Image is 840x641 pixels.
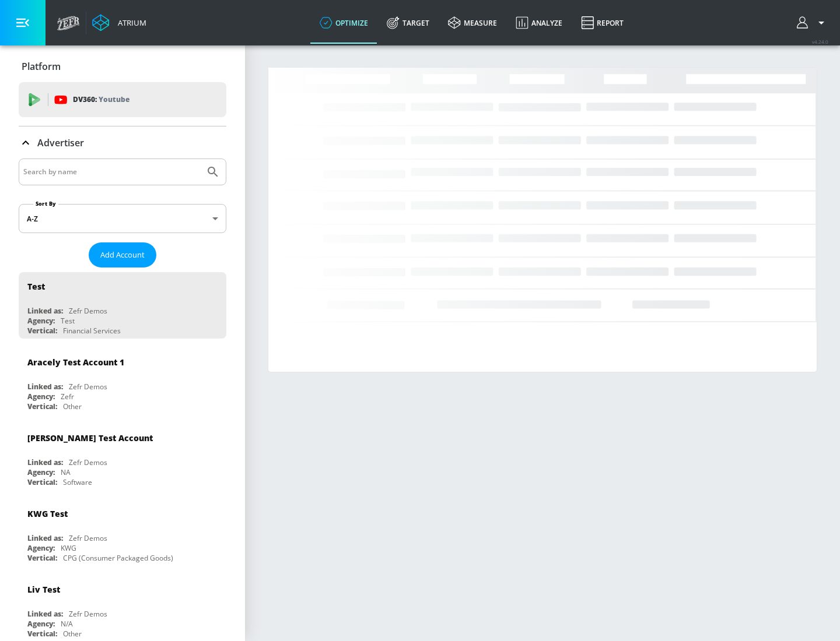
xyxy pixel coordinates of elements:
[27,357,124,368] div: Aracely Test Account 1
[27,306,63,316] div: Linked as:
[69,457,107,467] div: Zefr Demos
[19,126,226,159] div: Advertiser
[19,204,226,233] div: A-Z
[27,467,55,477] div: Agency:
[73,93,129,106] p: DV360:
[69,382,107,392] div: Zefr Demos
[27,382,63,392] div: Linked as:
[19,50,226,83] div: Platform
[27,609,63,619] div: Linked as:
[27,316,55,326] div: Agency:
[19,348,226,414] div: Aracely Test Account 1Linked as:Zefr DemosAgency:ZefrVertical:Other
[27,543,55,553] div: Agency:
[63,629,82,639] div: Other
[22,60,61,73] p: Platform
[92,14,146,31] a: Atrium
[310,2,377,44] a: optimize
[27,401,57,411] div: Vertical:
[69,306,107,316] div: Zefr Demos
[61,543,76,553] div: KWG
[27,533,63,543] div: Linked as:
[27,619,55,629] div: Agency:
[27,457,63,467] div: Linked as:
[63,401,82,411] div: Other
[61,316,75,326] div: Test
[812,38,828,45] span: v 4.24.0
[27,584,60,595] div: Liv Test
[27,281,45,292] div: Test
[27,477,57,487] div: Vertical:
[61,619,73,629] div: N/A
[99,93,129,105] p: Youtube
[37,136,84,149] p: Advertiser
[69,533,107,543] div: Zefr Demos
[19,424,226,490] div: [PERSON_NAME] Test AccountLinked as:Zefr DemosAgency:NAVertical:Software
[506,2,572,44] a: Analyze
[100,248,145,262] span: Add Account
[19,499,226,566] div: KWG TestLinked as:Zefr DemosAgency:KWGVertical:CPG (Consumer Packaged Goods)
[89,242,156,267] button: Add Account
[33,200,58,207] label: Sort By
[572,2,633,44] a: Report
[61,392,74,401] div: Zefr
[27,432,153,443] div: [PERSON_NAME] Test Account
[27,392,55,401] div: Agency:
[27,508,68,519] div: KWG Test
[19,82,226,117] div: DV360: Youtube
[27,553,57,563] div: Vertical:
[19,272,226,339] div: TestLinked as:Zefr DemosAgency:TestVertical:Financial Services
[23,164,200,179] input: Search by name
[63,553,173,563] div: CPG (Consumer Packaged Goods)
[439,2,506,44] a: measure
[27,326,57,336] div: Vertical:
[27,629,57,639] div: Vertical:
[377,2,439,44] a: Target
[61,467,71,477] div: NA
[63,326,121,336] div: Financial Services
[69,609,107,619] div: Zefr Demos
[113,17,146,28] div: Atrium
[63,477,92,487] div: Software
